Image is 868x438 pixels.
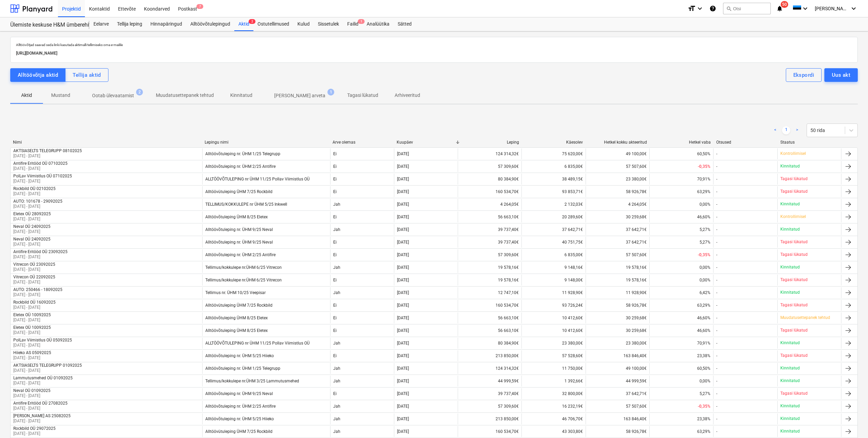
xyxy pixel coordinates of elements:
div: - [716,341,717,346]
p: Tagasi lükatud [780,252,808,258]
div: - [716,265,717,270]
div: Hinnapäringud [146,17,186,31]
div: Aktid [234,17,253,31]
div: Alltöövütuleping ÜHM 7/25 Rockbild [205,303,273,308]
div: Tellija leping [113,17,146,31]
span: 46,60% [697,316,710,320]
div: Ei [330,275,394,286]
div: - [716,177,717,181]
div: 37 642,71€ [521,224,585,235]
p: Arhiveeritud [395,92,420,99]
p: Tagasi lükatud [347,92,378,99]
span: 0,00% [700,202,710,207]
div: Ei [330,388,394,399]
div: 58 926,78€ [586,186,649,197]
div: Ei [330,161,394,172]
span: 60,50% [697,151,710,156]
p: [DATE] - [DATE] [13,330,51,336]
div: PolLav Viimistlus OÜ 05092025 [13,338,72,342]
div: Jah [330,376,394,386]
div: Tellimus nr. ÜHM 10/25 Veepisar [205,290,266,295]
div: 57 507,60€ [586,249,649,260]
div: - [716,240,717,245]
div: 10 412,60€ [521,312,585,323]
span: 60,50% [697,366,710,371]
div: 37 642,71€ [586,237,649,248]
span: 0,00% [700,278,710,282]
div: Tellimus/kokkulepe nr.ÜHM 6/25 Vitrecon [205,265,282,270]
div: AUTO: 250466 - 18092025 [13,287,62,292]
div: Alltöövõtuleping nr. ÜHM 1/25 Telegrupp [205,151,280,156]
div: [DATE] [397,316,409,320]
div: Hetkel vaba [652,140,711,145]
div: 19 578,16€ [586,262,649,273]
a: Sätted [394,17,416,31]
div: Lammutusmehed OÜ 01092025 [13,376,73,380]
div: 1 392,66€ [521,376,585,386]
p: [DATE] - [DATE] [13,368,82,374]
div: 93 726,24€ [521,300,585,311]
p: [DATE] - [DATE] [13,242,50,247]
div: 23 380,00€ [586,338,649,349]
div: 16 232,19€ [521,401,585,412]
div: Tellija aktid [73,71,101,79]
i: format_size [688,4,696,13]
span: 23,38% [697,353,710,358]
div: 23 380,00€ [521,338,585,349]
div: 2 132,03€ [521,199,585,210]
div: Ei [330,211,394,222]
p: Kinnitatud [780,227,800,232]
span: -0,35% [698,164,710,169]
div: Alltöövõtuleping ÜHM 8/25 Eletex [205,328,268,333]
div: 124 314,32€ [458,148,521,159]
div: [DATE] [397,215,409,219]
div: Alltöövõtuleping nr. ÜHM 2/25 Antifire [205,164,276,169]
div: 213 850,00€ [458,350,521,361]
div: 56 663,10€ [458,211,521,222]
p: Muudatusettepanek tehtud [156,92,214,99]
p: [URL][DOMAIN_NAME] [16,50,852,57]
div: 9 148,16€ [521,262,585,273]
div: 10 412,60€ [521,325,585,336]
div: 9 148,00€ [521,275,585,286]
div: Ei [330,186,394,197]
p: [DATE] - [DATE] [13,292,62,298]
span: 50 [781,1,788,8]
div: Ei [330,300,394,311]
div: [DATE] [397,164,409,169]
div: Ostutellimused [253,17,293,31]
div: Jah [330,287,394,298]
p: [DATE] - [DATE] [13,305,56,310]
div: Vitrecon OÜ 22092025 [13,275,55,279]
div: [DATE] [397,177,409,181]
div: Tellimus/kokkulepe nr.ÜHM 6/25 Vitrecon [205,278,282,282]
div: Neval OÜ 24092025 [13,237,50,242]
div: - [716,164,717,169]
p: Kinnitatud [780,290,800,295]
div: [DATE] [397,252,409,257]
div: [DATE] [397,341,409,346]
span: 5,27% [700,240,710,245]
button: Uus akt [824,68,858,82]
div: AKTSIASELTS TELEGRUPP 01092025 [13,363,82,368]
div: Alltöövõtja aktid [18,71,58,79]
div: Eletex OÜ 28092025 [13,211,51,216]
div: - [716,227,717,232]
p: Kontrollimisel [780,214,806,220]
a: Aktid2 [234,17,253,31]
div: Ei [330,148,394,159]
div: Ei [330,325,394,336]
div: Leping [460,140,519,145]
p: [DATE] - [DATE] [13,279,55,285]
div: 4 264,05€ [586,199,649,210]
div: Ei [330,312,394,323]
div: [DATE] [397,189,409,194]
div: 20 289,60€ [521,211,585,222]
a: Kulud [293,17,314,31]
div: Alltöövõtuleping nr. ÜHM 5/25 Hiieko [205,353,274,358]
div: PolLav Viimistlus OÜ 07102025 [13,174,72,178]
div: - [716,303,717,308]
button: Ekspordi [786,68,822,82]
